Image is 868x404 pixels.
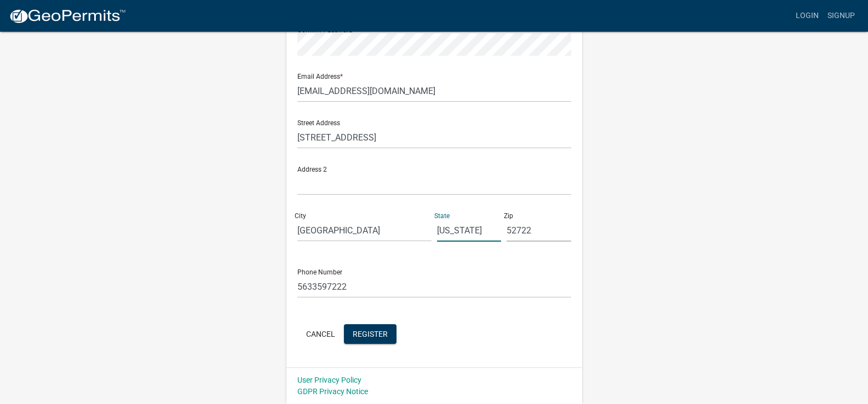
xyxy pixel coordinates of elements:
[823,5,859,26] a: Signup
[297,324,344,344] button: Cancel
[297,387,368,396] a: GDPR Privacy Notice
[353,329,388,338] span: Register
[791,5,823,26] a: Login
[297,376,361,384] a: User Privacy Policy
[344,324,396,344] button: Register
